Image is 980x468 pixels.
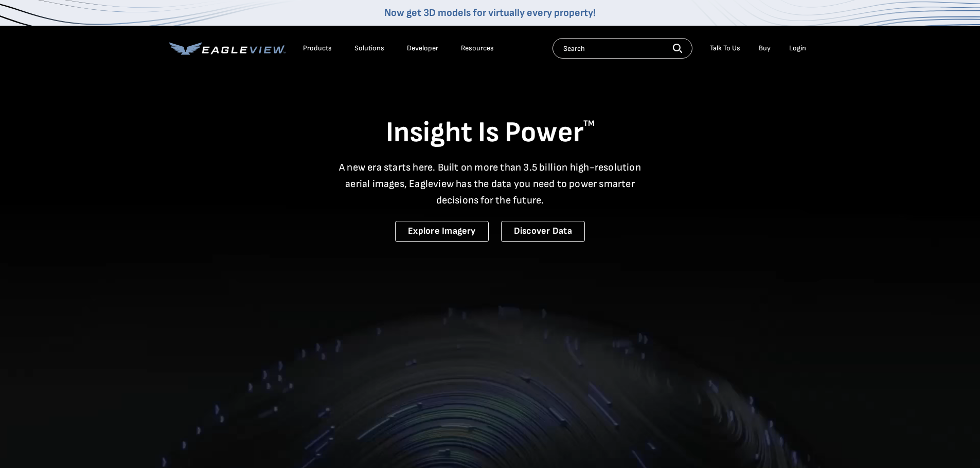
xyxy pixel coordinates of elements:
a: Buy [759,44,771,53]
a: Explore Imagery [395,221,489,242]
a: Developer [407,44,438,53]
div: Products [303,44,332,53]
div: Talk To Us [710,44,740,53]
div: Login [789,44,806,53]
h1: Insight Is Power [169,115,811,151]
div: Solutions [354,44,384,53]
sup: TM [583,119,595,128]
a: Now get 3D models for virtually every property! [384,7,596,19]
div: Resources [461,44,494,53]
p: A new era starts here. Built on more than 3.5 billion high-resolution aerial images, Eagleview ha... [333,159,648,209]
input: Search [553,38,692,59]
a: Discover Data [501,221,585,242]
